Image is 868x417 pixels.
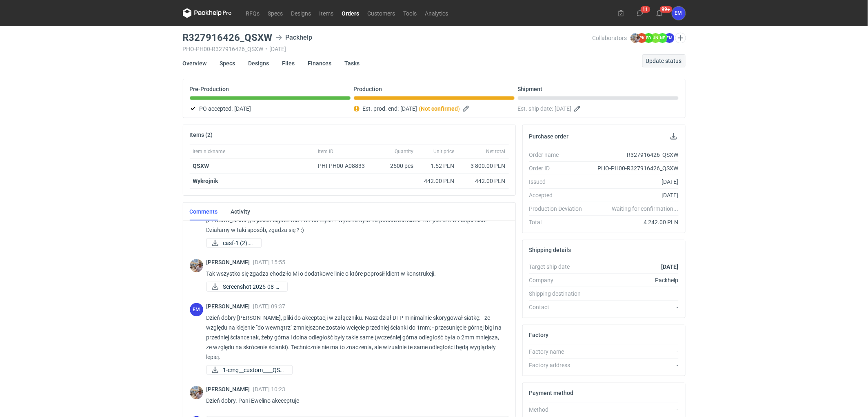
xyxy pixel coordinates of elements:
button: Edit estimated shipping date [573,104,583,114]
h2: Shipping details [529,247,571,253]
span: • [266,46,268,52]
em: ) [458,105,460,112]
span: [DATE] [555,104,572,114]
div: Packhelp [589,276,679,284]
button: Update status [642,54,686,67]
span: [DATE] 10:23 [253,386,286,392]
div: - [589,348,679,356]
a: 1-cmg__custom____QSX... [206,365,293,375]
div: Issued [529,178,589,186]
p: Shipment [518,86,543,92]
div: Est. prod. end: [354,104,515,114]
div: Ewelina Macek [672,7,686,20]
div: - [589,303,679,311]
span: Unit price [434,148,455,155]
div: Accepted [529,191,589,199]
a: Customers [364,8,400,18]
a: Designs [249,54,269,72]
h2: Factory [529,332,549,338]
figcaption: NF [658,33,668,43]
div: Shipping destination [529,290,589,298]
a: Specs [264,8,287,18]
div: [DATE] [589,178,679,186]
div: Factory name [529,348,589,356]
div: R327916426_QSXW [589,151,679,159]
div: 442.00 PLN [461,177,506,185]
a: RFQs [242,8,264,18]
span: [PERSON_NAME] [206,386,253,392]
div: - [589,406,679,414]
div: Production Deviation [529,205,589,213]
img: Michał Palasek [190,386,203,399]
strong: Wykrojnik [193,178,218,184]
span: Net total [486,148,506,155]
span: Update status [646,58,682,64]
span: Item ID [318,148,334,155]
p: Pre-Production [190,86,229,92]
a: QSXW [193,163,209,169]
div: 1-cmg__custom____QSXW__d0__oR327916426__outside.pdf-cmg__custom____QSXW__d..._CG.p1.pdf [206,365,288,375]
button: Download PO [669,132,679,141]
div: 3 800.00 PLN [461,162,506,170]
div: [DATE] [589,191,679,199]
span: casf-1 (2).pdf [223,239,255,248]
div: PO accepted: [190,104,351,114]
a: Specs [220,54,235,72]
div: PHO-PH00-R327916426_QSXW [589,164,679,172]
div: 4 242.00 PLN [589,218,679,226]
div: Factory address [529,361,589,369]
a: Screenshot 2025-08-0... [206,282,288,292]
h2: Items (2) [190,132,213,138]
h2: Payment method [529,390,574,396]
div: Est. ship date: [518,104,679,114]
a: Comments [190,203,218,221]
a: Designs [287,8,315,18]
a: Activity [231,203,251,221]
span: Item nickname [193,148,226,155]
h3: R327916426_QSXW [183,33,273,42]
figcaption: EM [190,303,203,317]
div: 442.00 PLN [420,177,455,185]
a: Overview [183,54,207,72]
figcaption: PK [637,33,647,43]
div: Company [529,276,589,284]
a: Items [315,8,338,18]
button: Edit collaborators [675,33,686,43]
div: Contact [529,303,589,311]
button: EM [672,7,686,20]
div: - [589,361,679,369]
button: 99+ [653,7,666,20]
p: Dzień dobry [PERSON_NAME], pliki do akceptacji w załączniku. Nasz dział DTP minimalnie skorygował... [206,313,502,362]
a: casf-1 (2).pdf [206,238,262,248]
a: Tasks [345,54,360,72]
p: [PERSON_NAME], o jakich bigach ma Pan na myśli ? Wycena była na podstawie siatki- raz jeszcze w z... [206,215,502,235]
div: Order name [529,151,589,159]
div: Order ID [529,164,589,172]
p: Tak wszystko się zgadza chodziło Mi o dodatkowe linie o które poprosił klient w konstrukcji. [206,269,502,279]
div: Target ship date [529,263,589,271]
em: Waiting for confirmation... [612,205,678,213]
div: 1.52 PLN [420,162,455,170]
strong: Not confirmed [421,105,458,112]
figcaption: JN [651,33,661,43]
em: ( [419,105,421,112]
img: Michał Palasek [630,33,640,43]
div: Method [529,406,589,414]
button: Edit estimated production end date [462,104,472,114]
span: [PERSON_NAME] [206,259,253,265]
a: Files [282,54,295,72]
strong: [DATE] [661,263,678,270]
div: 2500 pcs [376,158,417,174]
figcaption: EM [665,33,675,43]
span: [DATE] [401,104,417,114]
span: [DATE] [235,104,251,114]
svg: Packhelp Pro [183,8,232,18]
span: [DATE] 09:37 [253,303,286,310]
a: Tools [400,8,421,18]
img: Michał Palasek [190,259,203,272]
span: [DATE] 15:55 [253,259,286,265]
